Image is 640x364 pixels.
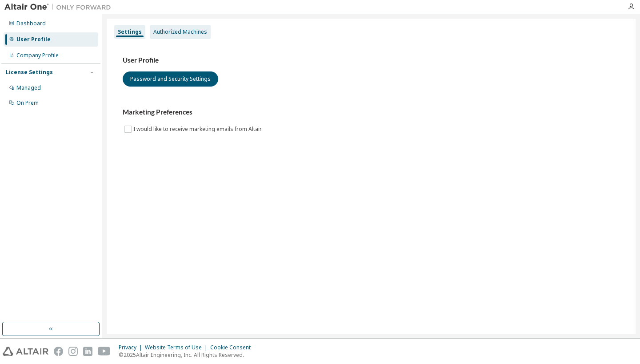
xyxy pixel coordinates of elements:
[16,84,41,91] div: Managed
[210,344,256,351] div: Cookie Consent
[119,351,256,359] p: © 2025 Altair Engineering, Inc. All Rights Reserved.
[133,124,264,135] label: I would like to receive marketing emails from Altair
[3,347,48,356] img: altair_logo.svg
[83,347,92,356] img: linkedin.svg
[123,56,620,65] h3: User Profile
[119,344,145,351] div: Privacy
[123,108,620,117] h3: Marketing Preferences
[16,99,39,107] div: On Prem
[6,69,53,76] div: License Settings
[118,28,142,36] div: Settings
[145,344,210,351] div: Website Terms of Use
[68,347,78,356] img: instagram.svg
[16,52,59,59] div: Company Profile
[123,71,218,87] button: Password and Security Settings
[153,28,207,36] div: Authorized Machines
[16,36,51,43] div: User Profile
[54,347,63,356] img: facebook.svg
[4,3,116,12] img: Altair One
[16,20,46,27] div: Dashboard
[98,347,111,356] img: youtube.svg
